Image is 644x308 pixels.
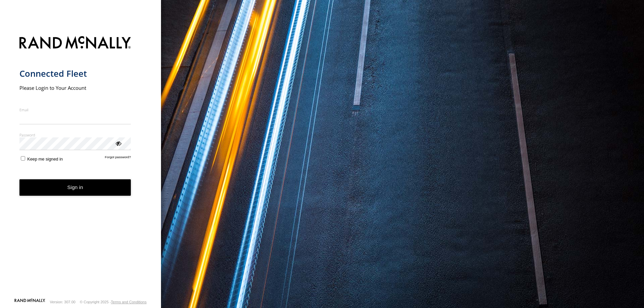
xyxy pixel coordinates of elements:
[115,140,121,146] div: ViewPassword
[19,179,131,196] button: Sign in
[19,84,131,91] h2: Please Login to Your Account
[80,300,147,304] div: © Copyright 2025 -
[14,299,45,305] a: Visit our Website
[50,300,75,304] div: Version: 307.00
[27,157,63,162] span: Keep me signed in
[21,156,25,161] input: Keep me signed in
[19,32,142,298] form: main
[111,300,147,304] a: Terms and Conditions
[19,107,131,112] label: Email
[19,68,131,79] h1: Connected Fleet
[105,155,131,162] a: Forgot password?
[19,132,131,137] label: Password
[19,35,131,52] img: Rand McNally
